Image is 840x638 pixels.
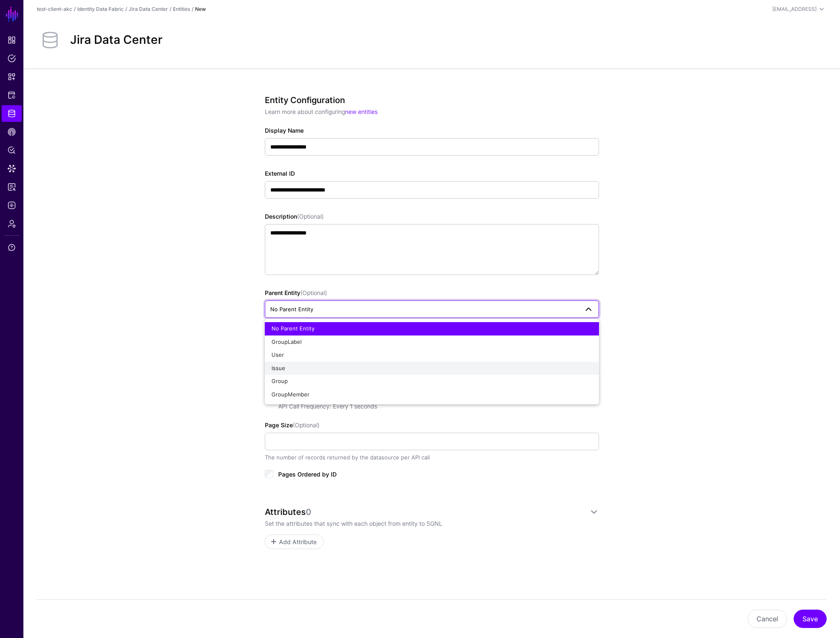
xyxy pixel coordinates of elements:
span: Pages Ordered by ID [278,471,337,478]
a: Policy Lens [2,142,22,159]
label: Parent Entity [265,288,327,297]
h2: Jira Data Center [70,33,162,47]
div: / [72,5,77,13]
p: Learn more about configuring [265,107,599,116]
button: GroupLabel [265,335,599,349]
span: (Optional) [293,421,320,429]
a: Jira Data Center [129,6,168,12]
span: Issue [272,365,285,371]
span: Policies [8,54,16,63]
a: SGNL [5,5,19,23]
a: Protected Systems [2,87,22,103]
span: No Parent Entity [270,306,313,313]
button: Issue [265,362,599,375]
span: Logs [8,201,16,209]
button: GroupMember [265,388,599,401]
label: External ID [265,169,295,178]
span: No Parent Entity [272,325,315,332]
span: GroupMember [272,391,310,398]
button: Save [794,610,827,628]
strong: New [195,6,206,12]
span: Identity Data Fabric [8,109,16,118]
span: Support [8,243,16,252]
a: test-client-akc [37,6,72,12]
a: Snippets [2,68,22,85]
a: Admin [2,215,22,232]
a: Data Lens [2,160,22,177]
a: Reports [2,179,22,195]
span: (Optional) [297,213,324,220]
span: Data Lens [8,164,16,173]
a: Dashboard [2,32,22,48]
div: [EMAIL_ADDRESS] [772,5,817,13]
button: User [265,348,599,362]
a: Entities [173,6,190,12]
label: Display Name [265,126,304,135]
p: Set the attributes that sync with each object from entity to SGNL [265,519,599,528]
span: (Optional) [300,289,327,296]
a: Identity Data Fabric [2,105,22,122]
div: The number of records returned by the datasource per API call [265,454,599,462]
span: Add Attribute [278,537,317,546]
a: Identity Data Fabric [77,6,124,12]
span: Snippets [8,73,16,81]
span: User [272,351,284,358]
button: Group [265,375,599,388]
a: new entities [345,108,378,115]
span: 0 [306,507,311,517]
span: Policy Lens [8,146,16,154]
div: Attributes [265,507,589,517]
a: Policies [2,50,22,67]
span: Group [272,378,288,384]
span: GroupLabel [272,338,302,345]
label: Page Size [265,421,320,429]
div: / [168,5,173,13]
span: Admin [8,219,16,228]
h3: Entity Configuration [265,95,599,105]
div: / [190,5,195,13]
span: Dashboard [8,36,16,44]
span: CAEP Hub [8,128,16,136]
span: Protected Systems [8,91,16,99]
button: Cancel [748,610,787,628]
span: Reports [8,183,16,191]
label: Description [265,212,324,221]
a: Logs [2,197,22,214]
div: / [124,5,129,13]
button: No Parent Entity [265,322,599,335]
a: CAEP Hub [2,124,22,140]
